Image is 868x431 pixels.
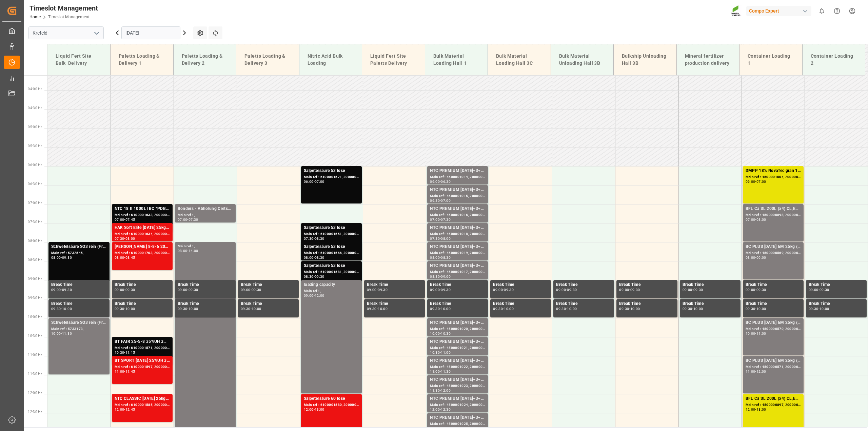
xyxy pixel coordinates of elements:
[62,256,72,259] div: 09:30
[51,243,107,250] div: Schwefelsäure SO3 rein (Frisch-Ware);Schwefelsäure SO3 rein (HG-Standard)
[368,50,419,70] div: Liquid Fert Site Paletts Delivery
[430,193,485,199] div: Main ref : 4500001015, 2000001045
[189,307,198,310] div: 10:00
[314,180,315,183] div: -
[367,300,422,307] div: Break Time
[809,288,818,291] div: 09:00
[61,332,62,335] div: -
[28,87,42,91] span: 04:00 Hr
[124,218,125,221] div: -
[28,125,42,129] span: 05:00 Hr
[305,50,357,70] div: Nitric Acid Bulk Loading
[731,5,742,17] img: Screenshot%202023-09-29%20at%2010.02.21.png_1712312052.png
[179,50,231,70] div: Paletts Loading & Delivery 2
[746,288,755,291] div: 09:00
[304,262,359,269] div: Salpetersäure 53 lose
[189,218,198,221] div: 07:30
[304,281,359,288] div: loading capacity
[430,395,485,402] div: NTC PREMIUM [DATE]+3+TE BULK
[29,3,98,13] div: Timeslot Management
[430,364,485,370] div: Main ref : 4500001022, 2000001045
[440,218,441,221] div: -
[756,332,766,335] div: 11:00
[693,288,703,291] div: 09:30
[28,334,42,338] span: 10:30 Hr
[441,218,451,221] div: 07:30
[241,300,296,307] div: Break Time
[28,391,42,395] span: 12:00 Hr
[746,250,801,256] div: Main ref : 4500000569, 2000000524
[809,281,864,288] div: Break Time
[62,332,72,335] div: 11:30
[28,106,42,110] span: 04:30 Hr
[441,351,451,354] div: 11:00
[29,15,41,19] a: Home
[556,50,608,70] div: Bulk Material Unloading Hall 3B
[187,218,188,221] div: -
[440,370,441,373] div: -
[630,288,640,291] div: 09:30
[115,231,170,237] div: Main ref : 6100001634, 2000001400
[430,300,485,307] div: Break Time
[125,288,135,291] div: 09:30
[755,307,756,310] div: -
[51,319,107,326] div: Schwefelsäure SO3 rein (Frisch-Ware)
[304,174,359,180] div: Main ref : 6100001521, 2000001338
[430,376,485,383] div: NTC PREMIUM [DATE]+3+TE BULK
[251,288,252,291] div: -
[756,256,766,259] div: 09:00
[430,345,485,351] div: Main ref : 4500001021, 2000001045
[440,288,441,291] div: -
[61,307,62,310] div: -
[62,288,72,291] div: 09:30
[304,224,359,231] div: Salpetersäure 53 lose
[28,258,42,262] span: 08:30 Hr
[440,389,441,392] div: -
[115,205,170,212] div: NTC 18 fl 1000L IBC *PDBFL Aktiv [DATE] SL 200L (x4) DEBFL Aktiv [DATE] SL 1000L IBC MTOBFL Aktiv...
[430,319,485,326] div: NTC PREMIUM [DATE]+3+TE BULK
[746,6,811,16] div: Compo Expert
[51,300,107,307] div: Break Time
[430,231,485,237] div: Main ref : 4500001018, 2000001045
[61,288,62,291] div: -
[304,395,359,402] div: Salpetersäure 60 lose
[378,307,388,310] div: 10:00
[51,332,61,335] div: 10:00
[115,351,124,354] div: 10:30
[430,243,485,250] div: NTC PREMIUM [DATE]+3+TE BULK
[28,26,104,39] input: Type to search/select
[556,281,611,288] div: Break Time
[28,315,42,319] span: 10:00 Hr
[746,332,755,335] div: 10:00
[493,50,545,70] div: Bulk Material Loading Hall 3C
[178,249,188,252] div: 08:00
[440,199,441,202] div: -
[124,370,125,373] div: -
[315,180,324,183] div: 07:00
[187,307,188,310] div: -
[430,269,485,275] div: Main ref : 4500001017, 2000001045
[178,307,188,310] div: 09:30
[441,370,451,373] div: 11:30
[440,275,441,278] div: -
[125,237,135,240] div: 08:00
[566,307,567,310] div: -
[430,307,440,310] div: 09:30
[746,281,801,288] div: Break Time
[125,218,135,221] div: 07:45
[746,205,801,212] div: BFL Ca SL 200L (x4) CL,ES,LAT MTO
[441,288,451,291] div: 09:30
[125,256,135,259] div: 08:45
[430,288,440,291] div: 09:00
[178,288,188,291] div: 09:00
[430,168,485,174] div: NTC PREMIUM [DATE]+3+TE BULK
[692,307,693,310] div: -
[683,300,738,307] div: Break Time
[314,256,315,259] div: -
[430,326,485,332] div: Main ref : 4500001020, 2000001045
[441,332,451,335] div: 10:30
[378,288,388,291] div: 09:30
[820,288,829,291] div: 09:30
[441,180,451,183] div: 06:30
[440,351,441,354] div: -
